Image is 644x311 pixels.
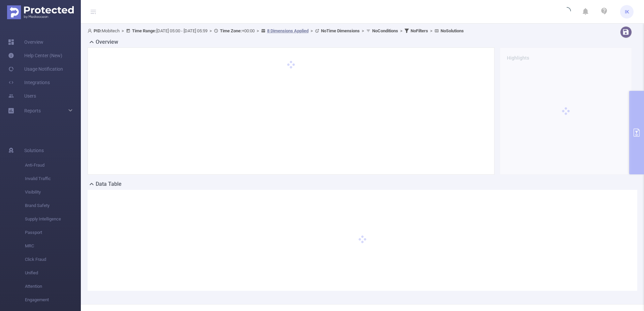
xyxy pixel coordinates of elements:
a: Usage Notification [8,62,63,76]
span: Mobitech [DATE] 05:00 - [DATE] 05:59 +00:00 [88,28,464,33]
span: Click Fraud [25,253,81,266]
span: > [255,28,261,33]
span: Reports [24,108,41,113]
i: icon: loading [563,7,571,16]
a: Overview [8,35,43,49]
a: Help Center (New) [8,49,62,62]
a: Users [8,89,36,103]
b: No Time Dimensions [321,28,360,33]
b: No Conditions [372,28,398,33]
span: Engagement [25,293,81,307]
span: Brand Safety [25,199,81,212]
h2: Overview [96,38,118,46]
span: Supply Intelligence [25,212,81,226]
i: icon: user [88,29,94,33]
b: PID: [94,28,102,33]
span: Passport [25,226,81,239]
span: > [428,28,434,33]
u: 8 Dimensions Applied [267,28,309,33]
span: Attention [25,280,81,293]
span: Unified [25,266,81,280]
span: > [120,28,126,33]
a: Reports [24,104,41,117]
span: > [309,28,315,33]
b: No Filters [411,28,428,33]
img: Protected Media [7,5,74,19]
span: Invalid Traffic [25,172,81,185]
span: IK [625,5,629,19]
span: > [207,28,214,33]
span: Solutions [24,144,44,157]
span: > [398,28,405,33]
span: > [360,28,366,33]
span: Visibility [25,185,81,199]
span: Anti-Fraud [25,159,81,172]
b: Time Zone: [220,28,242,33]
b: No Solutions [441,28,464,33]
h2: Data Table [96,180,122,188]
b: Time Range: [132,28,156,33]
a: Integrations [8,76,50,89]
span: MRC [25,239,81,253]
